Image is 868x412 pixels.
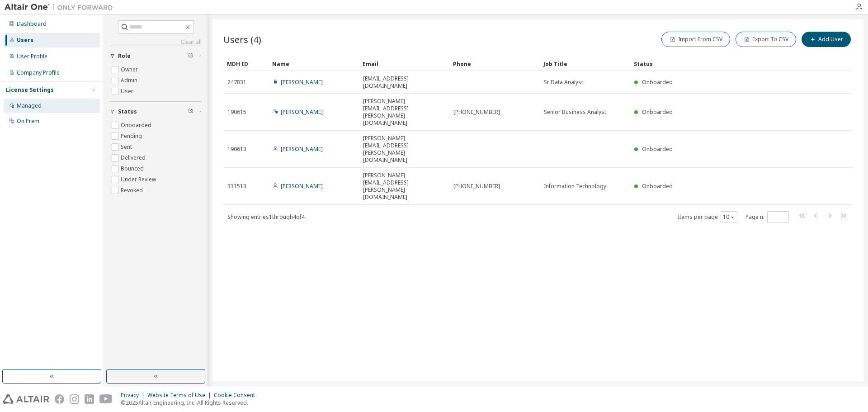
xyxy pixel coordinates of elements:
[17,37,33,44] div: Users
[723,213,735,221] button: 10
[453,109,500,116] span: [PHONE_NUMBER]
[453,183,500,190] span: [PHONE_NUMBER]
[121,174,158,185] label: Under Review
[17,53,47,60] div: User Profile
[363,98,445,127] span: [PERSON_NAME][EMAIL_ADDRESS][PERSON_NAME][DOMAIN_NAME]
[281,108,323,116] a: [PERSON_NAME]
[642,182,673,190] span: Onboarded
[6,86,54,94] div: License Settings
[99,394,113,404] img: youtube.svg
[453,57,536,71] div: Phone
[272,57,355,71] div: Name
[642,108,673,116] span: Onboarded
[214,392,260,399] div: Cookie Consent
[227,146,246,153] span: 190613
[70,394,79,404] img: instagram.svg
[745,211,789,223] span: Page n.
[110,102,202,122] button: Status
[121,142,134,152] label: Sent
[227,79,246,86] span: 247831
[281,145,323,153] a: [PERSON_NAME]
[121,75,139,86] label: Admin
[227,109,246,116] span: 190615
[281,78,323,86] a: [PERSON_NAME]
[17,102,42,109] div: Managed
[188,52,193,60] span: Clear filter
[110,38,202,46] a: Clear all
[121,120,153,131] label: Onboarded
[121,185,145,196] label: Revoked
[3,394,49,404] img: altair_logo.svg
[227,213,305,221] span: Showing entries 1 through 4 of 4
[642,78,673,86] span: Onboarded
[110,46,202,66] button: Role
[188,108,193,115] span: Clear filter
[363,57,446,71] div: Email
[363,172,445,201] span: [PERSON_NAME][EMAIL_ADDRESS][PERSON_NAME][DOMAIN_NAME]
[17,118,39,125] div: On Prem
[121,163,146,174] label: Bounced
[363,135,445,164] span: [PERSON_NAME][EMAIL_ADDRESS][PERSON_NAME][DOMAIN_NAME]
[661,32,730,47] button: Import From CSV
[544,79,583,86] span: Sr Data Analyst
[227,57,265,71] div: MDH ID
[121,86,135,97] label: User
[544,109,606,116] span: Senior Business Analyst
[85,394,94,404] img: linkedin.svg
[17,20,47,28] div: Dashboard
[5,3,118,12] img: Altair One
[736,32,796,47] button: Export To CSV
[544,183,606,190] span: Information Technology
[227,183,246,190] span: 331513
[121,392,147,399] div: Privacy
[121,64,140,75] label: Owner
[17,69,60,76] div: Company Profile
[634,57,806,71] div: Status
[147,392,214,399] div: Website Terms of Use
[121,399,260,407] p: © 2025 Altair Engineering, Inc. All Rights Reserved.
[363,75,445,90] span: [EMAIL_ADDRESS][DOMAIN_NAME]
[543,57,627,71] div: Job Title
[281,182,323,190] a: [PERSON_NAME]
[223,33,261,46] span: Users (4)
[678,211,737,223] span: Items per page
[121,131,144,142] label: Pending
[642,145,673,153] span: Onboarded
[55,394,64,404] img: facebook.svg
[118,108,137,115] span: Status
[118,52,131,60] span: Role
[802,32,851,47] button: Add User
[121,152,147,163] label: Delivered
